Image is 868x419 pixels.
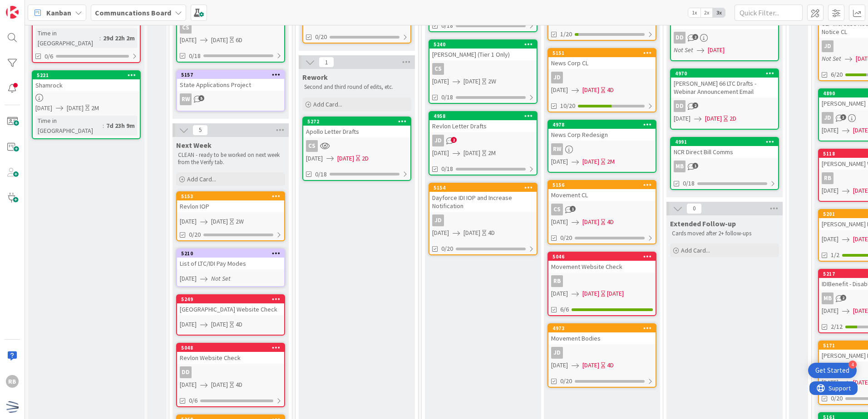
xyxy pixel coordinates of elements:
[548,181,656,189] div: 5156
[91,103,99,113] div: 2M
[180,35,197,45] span: [DATE]
[831,394,843,403] span: 0/20
[33,71,140,79] div: 5221
[671,138,778,146] div: 4991
[607,361,614,370] div: 4D
[713,8,725,17] span: 3x
[337,154,354,163] span: [DATE]
[464,77,480,86] span: [DATE]
[236,320,242,329] div: 4D
[319,57,334,68] span: 1
[211,380,228,390] span: [DATE]
[822,40,833,52] div: JD
[674,46,693,54] i: Not Set
[551,204,563,215] div: CS
[177,200,284,212] div: Revlon IOP
[674,161,686,172] div: MB
[180,366,192,378] div: DD
[822,112,833,124] div: JD
[362,154,369,163] div: 2D
[708,45,725,55] span: [DATE]
[671,69,778,78] div: 4970
[548,121,656,141] div: 4978News Corp Redesign
[686,203,702,214] span: 0
[671,161,778,172] div: MB
[432,135,444,146] div: JD
[303,126,410,137] div: Apollo Letter Drafts
[548,181,656,201] div: 5156Movement CL
[236,217,244,226] div: 2W
[815,366,849,375] div: Get Started
[189,51,201,61] span: 0/18
[236,380,242,390] div: 4D
[675,139,778,145] div: 4991
[177,366,284,378] div: DD
[178,151,283,166] p: CLEAN - ready to be worked on next week from the Verify tab.
[548,143,656,155] div: RW
[180,380,197,390] span: [DATE]
[429,40,537,49] div: 5240
[582,361,599,370] span: [DATE]
[705,114,722,123] span: [DATE]
[488,148,496,158] div: 2M
[181,250,284,257] div: 5210
[303,140,410,152] div: CS
[432,228,449,238] span: [DATE]
[302,73,328,82] span: Rework
[560,101,575,111] span: 10/20
[304,83,409,91] p: Second and third round of edits, etc.
[180,93,192,105] div: RW
[429,63,537,75] div: CS
[180,217,197,226] span: [DATE]
[822,54,841,63] i: Not Set
[548,49,656,69] div: 5151News Corp CL
[560,305,569,314] span: 6/6
[429,120,537,132] div: Revlon Letter Drafts
[99,33,101,43] span: :
[177,192,284,212] div: 5153Revlon IOP
[434,41,537,48] div: 5240
[831,322,843,331] span: 2/12
[488,228,495,238] div: 4D
[6,375,19,388] div: RB
[822,186,838,195] span: [DATE]
[189,230,201,239] span: 0/20
[607,289,624,298] div: [DATE]
[103,121,104,131] span: :
[548,121,656,129] div: 4978
[187,175,216,183] span: Add Card...
[429,49,537,60] div: [PERSON_NAME] (Tier 1 Only)
[37,72,140,78] div: 5221
[307,118,410,125] div: 5272
[177,295,284,315] div: 5249[GEOGRAPHIC_DATA] Website Check
[441,21,453,30] span: 0/18
[671,138,778,158] div: 4991NCR Direct Bill Comms
[848,361,857,369] div: 4
[429,112,537,132] div: 4958Revlon Letter Drafts
[607,217,614,227] div: 4D
[177,344,284,352] div: 5048
[177,249,284,269] div: 5210List of LTC/IDI Pay Modes
[808,363,857,378] div: Open Get Started checklist, remaining modules: 4
[560,29,572,39] span: 1/20
[236,35,242,45] div: 6D
[551,289,568,298] span: [DATE]
[551,157,568,166] span: [DATE]
[46,7,71,18] span: Kanban
[822,306,838,316] span: [DATE]
[551,72,563,83] div: JD
[548,253,656,273] div: 5046Movement Website Check
[671,69,778,97] div: 4970[PERSON_NAME] 66 LTC Drafts - Webinar Announcement Email
[35,28,99,48] div: Time in [GEOGRAPHIC_DATA]
[560,376,572,386] span: 0/20
[315,32,327,42] span: 0/20
[35,116,103,136] div: Time in [GEOGRAPHIC_DATA]
[434,113,537,119] div: 4958
[674,114,690,123] span: [DATE]
[6,6,19,19] img: Visit kanbanzone.com
[548,347,656,359] div: JD
[681,246,710,254] span: Add Card...
[582,85,599,95] span: [DATE]
[95,8,171,17] b: Communcations Board
[548,129,656,141] div: News Corp Redesign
